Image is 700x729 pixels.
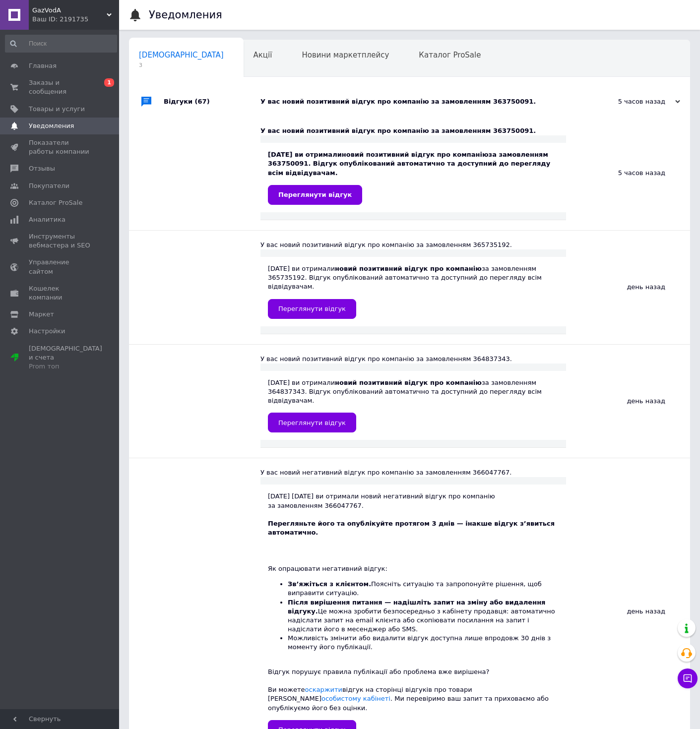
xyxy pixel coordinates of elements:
div: Відгуки [164,87,260,117]
span: Маркет [29,310,54,319]
b: Після вирішення питання — надішліть запит на зміну або видалення відгуку. [288,599,545,615]
div: Prom топ [29,362,102,371]
span: Отзывы [29,164,55,173]
span: Переглянути відгук [278,191,352,198]
span: Переглянути відгук [278,305,346,312]
span: Новини маркетплейсу [302,51,389,60]
span: Каталог ProSale [419,51,481,60]
div: 5 часов назад [566,117,690,230]
input: Поиск [5,35,117,53]
h1: Уведомления [149,9,222,21]
span: 3 [139,61,224,69]
div: Ваш ID: 2191735 [32,15,119,24]
span: Показатели работы компании [29,138,92,156]
li: Це можна зробити безпосередньо з кабінету продавця: автоматично надіслати запит на email клієнта ... [288,598,559,634]
span: 1 [104,78,114,87]
b: Зв’яжіться з клієнтом. [288,580,371,588]
div: У вас новий позитивний відгук про компанію за замовленням 364837343. [260,355,566,364]
span: Переглянути відгук [278,419,346,426]
span: Акції [254,51,272,60]
span: Настройки [29,327,65,336]
div: У вас новий позитивний відгук про компанію за замовленням 363750091. [260,97,581,106]
span: Управление сайтом [29,258,92,276]
span: Кошелек компании [29,284,92,302]
div: день назад [566,345,690,458]
b: новий позитивний відгук про компанію [335,379,482,386]
div: [DATE] ви отримали за замовленням 365735192. Відгук опублікований автоматично та доступний до пер... [268,264,559,319]
div: У вас новий позитивний відгук про компанію за замовленням 363750091. [260,126,566,135]
b: новий позитивний відгук про компанію [342,151,489,158]
li: Можливість змінити або видалити відгук доступна лише впродовж 30 днів з моменту його публікації. [288,634,559,652]
span: Заказы и сообщения [29,78,92,96]
div: Як опрацювати негативний відгук: Відгук порушує правила публікації або проблема вже вирішена? Ви ... [268,547,559,713]
div: 5 часов назад [581,97,680,106]
span: Уведомления [29,121,74,130]
span: [DEMOGRAPHIC_DATA] [139,51,224,60]
span: Каталог ProSale [29,198,82,207]
a: особистому кабінеті [321,695,390,702]
div: [DATE] ви отримали за замовленням 364837343. Відгук опублікований автоматично та доступний до пер... [268,378,559,433]
a: Переглянути відгук [268,185,362,205]
span: [DEMOGRAPHIC_DATA] и счета [29,344,102,371]
b: новий позитивний відгук про компанію [335,265,482,272]
span: Главная [29,61,57,70]
a: Переглянути відгук [268,413,356,432]
div: [DATE] ви отримали за замовленням 363750091. Відгук опублікований автоматично та доступний до пер... [268,150,559,205]
span: GazVodA [32,6,107,15]
div: У вас новий негативний відгук про компанію за замовленням 366047767. [260,468,566,477]
span: Инструменты вебмастера и SEO [29,232,92,250]
span: (67) [195,98,210,105]
span: Товары и услуги [29,105,85,114]
li: Поясніть ситуацію та запропонуйте рішення, щоб виправити ситуацію. [288,580,559,598]
div: день назад [566,231,690,344]
span: Покупатели [29,182,69,190]
a: оскаржити [305,686,342,693]
a: Переглянути відгук [268,299,356,319]
button: Чат с покупателем [678,668,698,688]
div: У вас новий позитивний відгук про компанію за замовленням 365735192. [260,241,566,249]
b: Перегляньте його та опублікуйте протягом 3 днів — інакше відгук з’явиться автоматично. [268,520,555,536]
span: Аналитика [29,215,65,224]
